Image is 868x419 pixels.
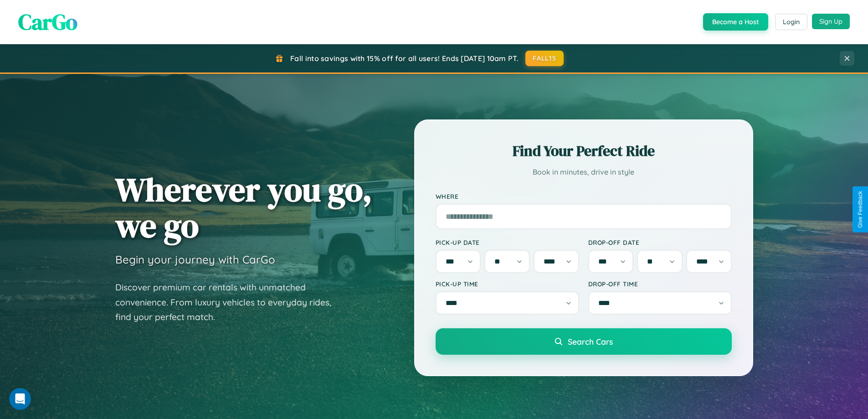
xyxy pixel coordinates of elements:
button: Sign Up [812,14,850,29]
span: Search Cars [568,336,613,347]
h2: Find Your Perfect Ride [436,141,732,161]
h3: Begin your journey with CarGo [115,253,275,266]
div: Give Feedback [857,191,863,228]
label: Where [436,192,732,200]
label: Drop-off Date [588,238,732,246]
button: Search Cars [436,328,732,355]
label: Pick-up Date [436,238,579,246]
label: Drop-off Time [588,280,732,288]
label: Pick-up Time [436,280,579,288]
h1: Wherever you go, we go [115,171,372,243]
p: Discover premium car rentals with unmatched convenience. From luxury vehicles to everyday rides, ... [115,280,343,325]
span: CarGo [18,7,77,37]
button: FALL15 [525,51,564,66]
p: Book in minutes, drive in style [436,166,732,179]
button: Become a Host [703,13,768,31]
span: Fall into savings with 15% off for all users! Ends [DATE] 10am PT. [290,54,519,63]
button: Login [775,14,807,30]
iframe: Intercom live chat [9,388,31,410]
